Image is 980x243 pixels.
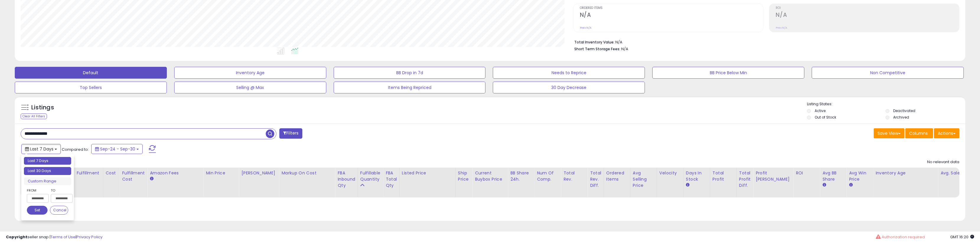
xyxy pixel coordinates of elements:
[756,170,791,182] div: Profit [PERSON_NAME]
[822,182,826,188] small: Avg BB Share.
[580,7,763,10] span: Ordered Items
[686,170,707,182] div: Days In Stock
[812,67,964,79] button: Non Competitive
[659,170,681,176] div: Velocity
[334,67,486,79] button: BB Drop in 7d
[574,46,620,51] b: Short Term Storage Fees:
[241,170,276,176] div: [PERSON_NAME]
[686,182,689,188] small: Days In Stock.
[279,168,335,197] th: The percentage added to the cost of goods (COGS) that forms the calculator for Min & Max prices.
[493,82,645,93] button: 30 Day Decrease
[150,176,153,182] small: Amazon Fees.
[652,67,804,79] button: BB Price Below Min
[950,234,974,240] span: 2025-10-8 16:20 GMT
[402,170,453,176] div: Listed Price
[21,144,61,154] button: Last 7 Days
[563,170,585,182] div: Total Rev.
[15,67,167,79] button: Default
[874,128,904,138] button: Save View
[281,170,332,176] div: Markup on Cost
[122,170,145,182] div: Fulfillment Cost
[590,170,601,189] div: Total Rev. Diff.
[27,187,48,193] label: From
[621,46,628,52] span: N/A
[360,170,381,182] div: Fulfillable Quantity
[50,206,68,215] button: Cancel
[30,146,53,152] span: Last 7 Days
[712,170,734,182] div: Total Profit
[822,170,844,182] div: Avg BB Share
[574,40,614,45] b: Total Inventory Value:
[24,177,71,185] li: Custom Range
[100,146,135,152] span: Sep-24 - Sep-30
[807,101,965,107] p: Listing States:
[76,234,102,240] a: Privacy Policy
[21,114,47,119] div: Clear All Filters
[51,187,68,193] label: To
[493,67,645,79] button: Needs to Reprice
[15,82,167,93] button: Top Sellers
[606,170,628,182] div: Ordered Items
[174,67,326,79] button: Inventory Age
[174,82,326,93] button: Selling @ Max
[24,167,71,175] li: Last 30 Days
[927,159,959,165] div: No relevant data
[337,170,355,189] div: FBA inbound Qty
[510,170,532,182] div: BB Share 24h.
[796,170,817,176] div: ROI
[24,157,71,165] li: Last 7 Days
[875,170,935,176] div: Inventory Age
[633,170,654,189] div: Avg Selling Price
[580,26,591,30] small: Prev: N/A
[849,170,870,182] div: Avg Win Price
[739,170,751,189] div: Total Profit Diff.
[776,12,959,20] h2: N/A
[458,170,470,182] div: Ship Price
[475,170,505,182] div: Current Buybox Price
[150,170,201,176] div: Amazon Fees
[776,7,959,10] span: ROI
[815,115,836,120] label: Out of Stock
[106,170,117,176] div: Cost
[386,170,397,189] div: FBA Total Qty
[6,234,27,240] strong: Copyright
[537,170,558,182] div: Num of Comp.
[776,26,787,30] small: Prev: N/A
[893,108,915,113] label: Deactivated
[206,170,236,176] div: Min Price
[279,128,302,139] button: Filters
[50,234,76,240] a: Terms of Use
[909,130,928,136] span: Columns
[27,206,48,215] button: Set
[91,144,143,154] button: Sep-24 - Sep-30
[334,82,486,93] button: Items Being Repriced
[815,108,826,113] label: Active
[849,182,852,188] small: Avg Win Price.
[905,128,933,138] button: Columns
[62,147,89,152] span: Compared to:
[31,103,54,112] h5: Listings
[574,38,955,45] li: N/A
[580,12,763,20] h2: N/A
[934,128,959,138] button: Actions
[893,115,909,120] label: Archived
[6,234,102,240] div: seller snap | |
[76,170,100,176] div: Fulfillment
